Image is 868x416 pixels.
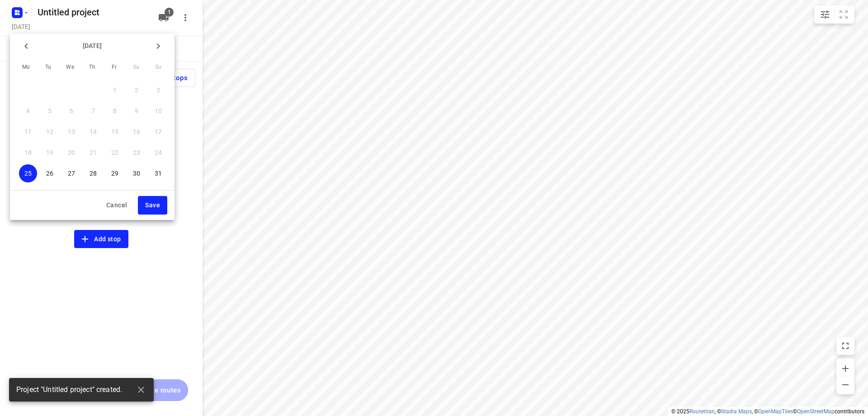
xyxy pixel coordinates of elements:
button: 24 [149,143,167,162]
button: 22 [106,143,124,162]
button: 28 [84,164,102,182]
p: 10 [155,106,162,115]
p: 4 [26,106,30,115]
button: 18 [19,143,37,162]
span: Save [145,200,160,211]
p: 28 [90,169,97,178]
button: 9 [127,102,146,120]
p: 5 [48,106,52,115]
p: 17 [155,127,162,136]
button: 3 [149,81,167,99]
p: 13 [68,127,75,136]
p: 6 [70,106,73,115]
p: 18 [24,148,32,157]
p: 26 [46,169,53,178]
span: Th [84,63,100,72]
button: 7 [84,102,102,120]
button: Cancel [99,196,134,215]
p: 30 [133,169,140,178]
p: 29 [111,169,118,178]
button: 11 [19,123,37,141]
p: 9 [135,106,138,115]
button: 17 [149,123,167,141]
p: 31 [155,169,162,178]
p: 24 [155,148,162,157]
button: 25 [19,164,37,182]
p: 15 [111,127,118,136]
button: 10 [149,102,167,120]
p: 12 [46,127,53,136]
button: 15 [106,123,124,141]
button: 29 [106,164,124,182]
button: 2 [127,81,146,99]
p: 7 [91,106,95,115]
button: 1 [106,81,124,99]
span: Cancel [106,200,127,211]
p: 22 [111,148,118,157]
button: 27 [62,164,80,182]
p: 27 [68,169,75,178]
p: 23 [133,148,140,157]
span: Fr [106,63,123,72]
p: 20 [68,148,75,157]
button: 6 [62,102,80,120]
p: 25 [24,169,32,178]
p: 11 [24,127,32,136]
button: 19 [41,143,59,162]
button: 23 [127,143,146,162]
p: [DATE] [35,41,149,51]
span: Project "Untitled project" created. [16,385,122,395]
button: 4 [19,102,37,120]
button: 20 [62,143,80,162]
button: 8 [106,102,124,120]
span: Sa [128,63,144,72]
p: 3 [156,86,160,95]
button: 30 [127,164,146,182]
button: 13 [62,123,80,141]
button: Save [138,196,167,215]
p: 8 [113,106,117,115]
button: 26 [41,164,59,182]
button: 12 [41,123,59,141]
button: 16 [127,123,146,141]
button: 21 [84,143,102,162]
p: 1 [113,86,117,95]
p: 14 [90,127,97,136]
button: 14 [84,123,102,141]
p: 19 [46,148,53,157]
button: 31 [149,164,167,182]
span: Mo [18,63,34,72]
p: 2 [135,86,138,95]
span: Su [150,63,166,72]
p: 16 [133,127,140,136]
button: 5 [41,102,59,120]
p: 21 [90,148,97,157]
span: We [62,63,78,72]
span: Tu [40,63,57,72]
